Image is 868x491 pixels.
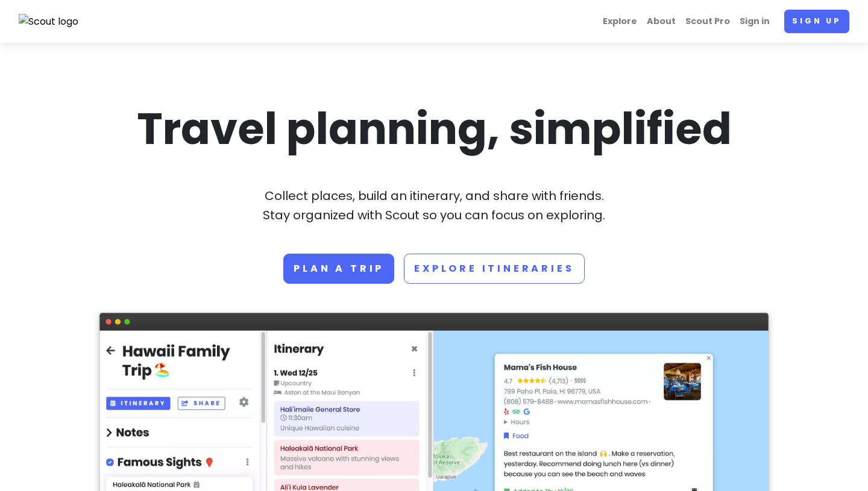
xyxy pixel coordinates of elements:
a: Sign in [735,10,775,33]
a: Scout Pro [681,10,735,33]
a: Explore [598,10,642,33]
a: About [642,10,681,33]
a: Explore Itineraries [404,254,584,284]
img: Scout logo [19,14,79,30]
p: Collect places, build an itinerary, and share with friends. Stay organized with Scout so you can ... [99,186,769,225]
a: Plan a trip [283,254,394,284]
h1: Travel planning, simplified [99,101,769,157]
a: Sign up [784,10,849,33]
